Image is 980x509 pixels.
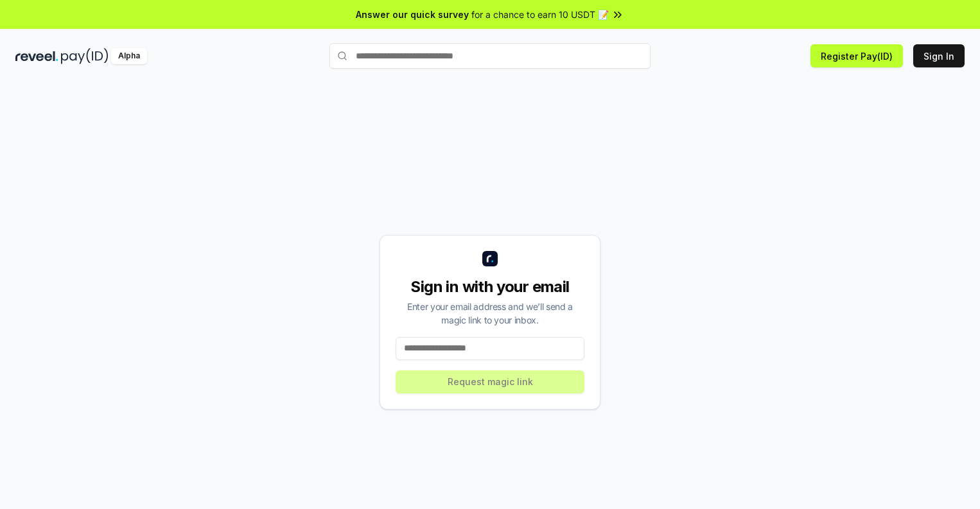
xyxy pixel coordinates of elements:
span: Answer our quick survey [356,8,469,21]
button: Register Pay(ID) [810,44,903,67]
div: Alpha [111,48,147,64]
span: for a chance to earn 10 USDT 📝 [471,8,609,21]
div: Sign in with your email [396,277,584,297]
button: Sign In [913,44,965,67]
img: logo_small [482,251,498,266]
img: pay_id [61,48,109,64]
div: Enter your email address and we’ll send a magic link to your inbox. [396,300,584,327]
img: reveel_dark [15,48,58,64]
